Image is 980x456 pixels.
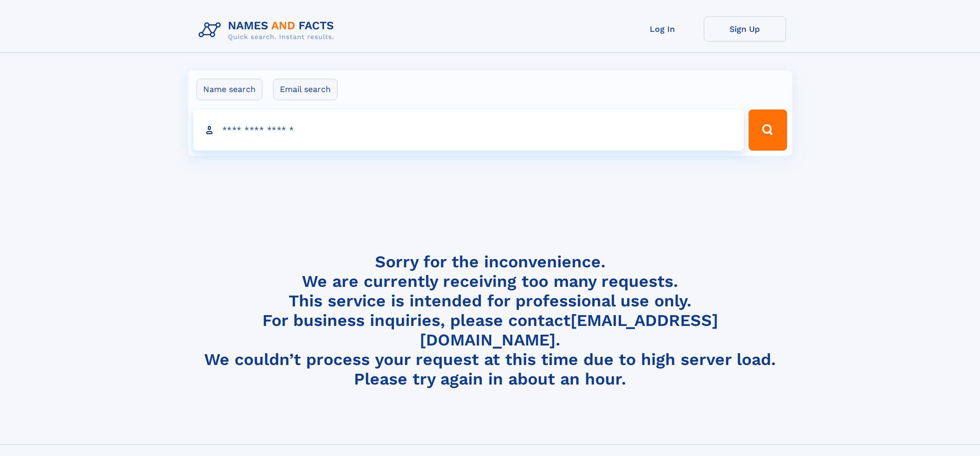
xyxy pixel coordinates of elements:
[194,16,343,44] img: Logo Names and Facts
[749,110,787,151] button: Search Button
[197,79,262,100] label: Name search
[194,252,786,389] h4: Sorry for the inconvenience. We are currently receiving too many requests. This service is intend...
[420,311,718,350] a: [EMAIL_ADDRESS][DOMAIN_NAME]
[193,110,744,151] input: search input
[704,16,786,42] a: Sign Up
[273,79,337,100] label: Email search
[621,16,704,42] a: Log In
